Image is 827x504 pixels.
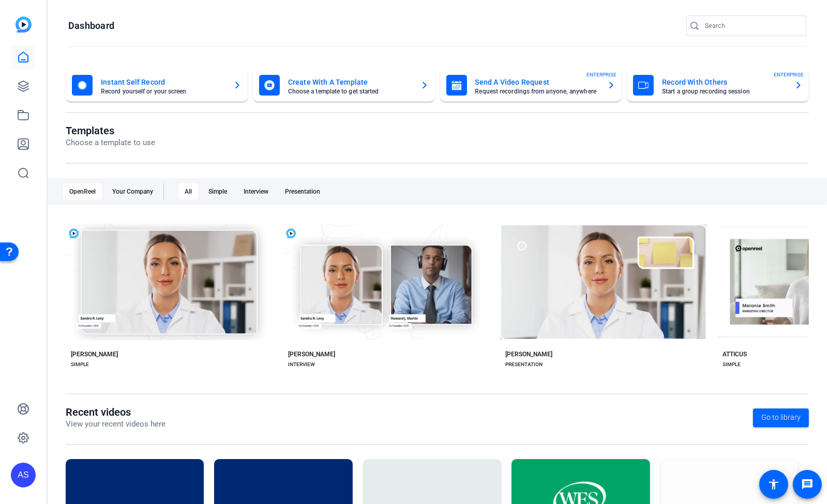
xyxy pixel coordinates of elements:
p: View your recent videos here [66,418,166,430]
div: ATTICUS [723,350,747,358]
div: AS [11,463,36,487]
div: [PERSON_NAME] [505,350,552,358]
mat-card-title: Instant Self Record [101,76,225,88]
div: SIMPLE [723,360,741,369]
div: SIMPLE [71,360,89,369]
div: [PERSON_NAME] [71,350,118,358]
button: Send A Video RequestRequest recordings from anyone, anywhereENTERPRISE [440,69,622,102]
mat-card-subtitle: Start a group recording session [662,88,786,94]
span: Go to library [761,412,801,423]
span: ENTERPRISE [587,71,617,78]
span: ENTERPRISE [774,71,804,78]
h1: Dashboard [68,20,114,32]
input: Search [705,20,798,32]
mat-card-title: Record With Others [662,76,786,88]
mat-icon: message [801,478,814,491]
div: INTERVIEW [288,360,315,369]
mat-card-subtitle: Choose a template to get started [288,88,412,94]
p: Choose a template to use [66,137,155,149]
button: Record With OthersStart a group recording sessionENTERPRISE [627,69,809,102]
h1: Templates [66,124,155,137]
mat-card-subtitle: Record yourself or your screen [101,88,225,94]
img: blue-gradient.svg [16,17,32,33]
a: Go to library [753,408,809,427]
div: Simple [202,183,233,200]
button: Create With A TemplateChoose a template to get started [253,69,435,102]
div: Your Company [106,183,159,200]
h1: Recent videos [66,406,166,418]
div: Presentation [279,183,326,200]
mat-card-title: Create With A Template [288,76,412,88]
mat-icon: accessibility [768,478,780,491]
div: PRESENTATION [505,360,543,369]
div: Interview [237,183,275,200]
mat-card-subtitle: Request recordings from anyone, anywhere [475,88,599,94]
div: OpenReel [63,183,102,200]
button: Instant Self RecordRecord yourself or your screen [66,69,248,102]
mat-card-title: Send A Video Request [475,76,599,88]
div: All [178,183,198,200]
div: [PERSON_NAME] [288,350,335,358]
